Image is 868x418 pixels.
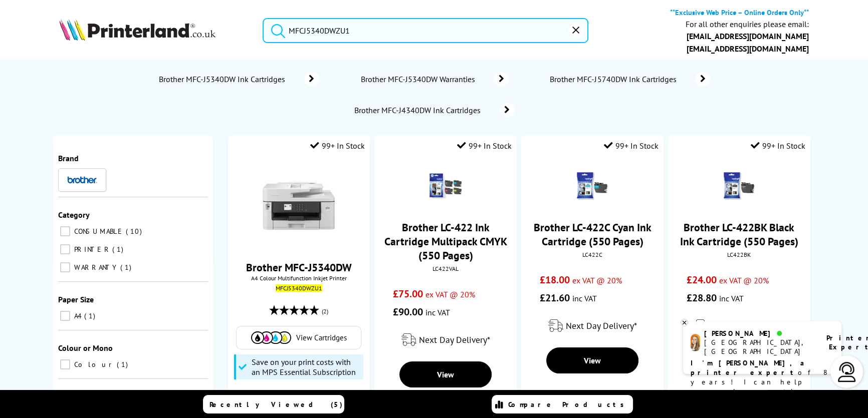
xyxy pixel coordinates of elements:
[359,74,479,84] span: Brother MFC-J5340DW Warranties
[686,291,716,304] span: £28.80
[263,18,588,43] input: Search prod
[425,289,475,299] span: ex VAT @ 20%
[691,334,700,351] img: amy-livechat.png
[686,20,809,29] div: For all other enquiries please email:
[112,245,126,254] span: 1
[72,360,116,369] span: Colour
[549,72,710,86] a: Brother MFC-J5740DW Ink Cartridges
[437,369,454,379] span: View
[261,168,336,243] img: Brother-MFC-J5340DW-Front-Small.jpg
[572,275,622,285] span: ex VAT @ 20%
[117,360,130,369] span: 1
[687,44,809,54] a: [EMAIL_ADDRESS][DOMAIN_NAME]
[252,357,361,377] span: Save on your print costs with an MPS Essential Subscription
[209,400,343,409] span: Recently Viewed (5)
[60,311,70,321] input: A4 1
[58,153,79,163] span: Brand
[120,263,134,272] span: 1
[722,168,757,203] img: Brother-LC422BK-Main-Small.gif
[712,320,783,331] span: Next Day Delivery*
[60,359,70,369] input: Colour 1
[425,307,450,317] span: inc VAT
[84,311,98,320] span: 1
[251,331,291,344] img: Cartridges
[508,400,629,409] span: Compare Products
[72,227,125,236] span: CONSUMABLE
[533,220,651,248] a: Brother LC-422C Cyan Ink Cartridge (550 Pages)
[719,275,768,285] span: ex VAT @ 20%
[126,227,144,236] span: 10
[72,245,111,254] span: PRINTER
[691,358,807,377] b: I'm [PERSON_NAME], a printer expert
[399,361,492,387] a: View
[58,294,94,304] span: Paper Size
[751,141,805,151] div: 99+ In Stock
[549,74,680,84] span: Brother MFC-J5740DW Ink Cartridges
[575,168,610,203] img: Brother-LC422C-Main-Small.gif
[353,105,485,115] span: Brother MFC-J4340DW Ink Cartridges
[670,8,809,17] b: **Exclusive Web Price – Online Orders Only**
[58,210,90,220] span: Category
[382,265,509,272] div: LC422VAL
[60,244,70,254] input: PRINTER 1
[719,293,743,303] span: inc VAT
[359,72,509,86] a: Brother MFC-J5340DW Warranties
[572,293,597,303] span: inc VAT
[384,220,507,262] a: Brother LC-422 Ink Cartridge Multipack CMYK (550 Pages)
[67,176,97,183] img: Brother
[704,338,814,356] div: [GEOGRAPHIC_DATA], [GEOGRAPHIC_DATA]
[158,74,289,84] span: Brother MFC-J5340DW Ink Cartridges
[296,333,347,342] span: View Cartridges
[203,395,344,413] a: Recently Viewed (5)
[526,312,658,340] div: modal_delivery
[529,251,656,258] div: LC422C
[492,395,633,413] a: Compare Products
[676,251,802,258] div: LC422BK
[60,226,70,236] input: CONSUMABLE 10
[540,291,570,304] span: £21.60
[393,287,423,300] span: £75.00
[59,19,250,43] a: Printerland Logo
[673,312,805,340] div: modal_delivery
[393,305,423,318] span: £90.00
[686,273,716,286] span: £24.00
[158,72,319,86] a: Brother MFC-J5340DW Ink Cartridges
[565,320,636,331] span: Next Day Delivery*
[72,263,119,272] span: WARRANTY
[242,331,356,344] a: View Cartridges
[353,103,515,117] a: Brother MFC-J4340DW Ink Cartridges
[584,355,601,365] span: View
[546,347,638,373] a: View
[233,274,365,282] span: A4 Colour Multifunction Inkjet Printer
[680,220,798,248] a: Brother LC-422BK Black Ink Cartridge (550 Pages)
[687,31,809,41] a: [EMAIL_ADDRESS][DOMAIN_NAME]
[246,260,352,274] a: Brother MFC-J5340DW
[691,358,834,406] p: of 8 years! I can help you choose the right product
[58,343,113,353] span: Colour or Mono
[276,284,322,292] mark: MFCJ5340DWZU1
[322,302,328,321] span: (2)
[60,262,70,272] input: WARRANTY 1
[59,19,215,41] img: Printerland Logo
[72,311,83,320] span: A4
[704,329,814,338] div: [PERSON_NAME]
[379,326,511,354] div: modal_delivery
[457,141,512,151] div: 99+ In Stock
[428,168,463,203] img: Brother-LC422VAL-Main-Small.gif
[310,141,365,151] div: 99+ In Stock
[604,141,659,151] div: 99+ In Stock
[419,334,490,345] span: Next Day Delivery*
[837,362,857,382] img: user-headset-light.svg
[540,273,570,286] span: £18.00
